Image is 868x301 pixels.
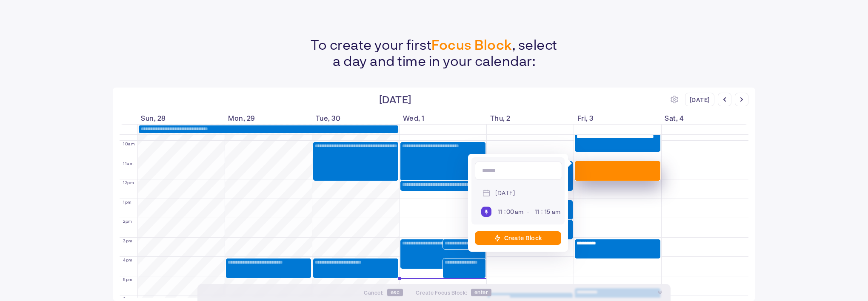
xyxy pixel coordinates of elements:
div: 12pm [123,180,134,185]
input: 00 [543,208,552,216]
span: Cancel : [364,290,384,295]
div: 4pm [123,258,133,262]
a: Fri, 3 [577,113,661,123]
div: 10am [123,142,135,146]
div: 6pm [123,296,133,301]
span: Create Focus Block : [416,290,468,295]
strong: Focus Block [431,36,512,52]
div: [DATE] [685,93,714,106]
span: [DATE] [493,187,517,199]
span: : [541,207,543,215]
input: 08 [532,208,541,216]
a: Thu, 2 [490,113,574,123]
div: 1pm [123,200,132,204]
a: Sat, 4 [665,113,748,123]
a: Sun, 28 [141,113,225,123]
input: 00 [506,208,515,216]
span: esc [387,289,403,296]
input: 08 [495,208,504,216]
a: Mon, 29 [228,113,312,123]
div: 2pm [123,219,132,223]
span: : [504,207,506,215]
div: 11am [123,161,134,165]
div: 5pm [123,277,133,281]
a: Tue, 30 [316,113,400,123]
a: Wed, 1 [403,113,487,123]
span: Enter [471,289,492,296]
div: Create Block [504,234,542,241]
div: 3pm [123,239,133,243]
div: - [527,208,530,215]
div: [DATE] [379,93,411,106]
